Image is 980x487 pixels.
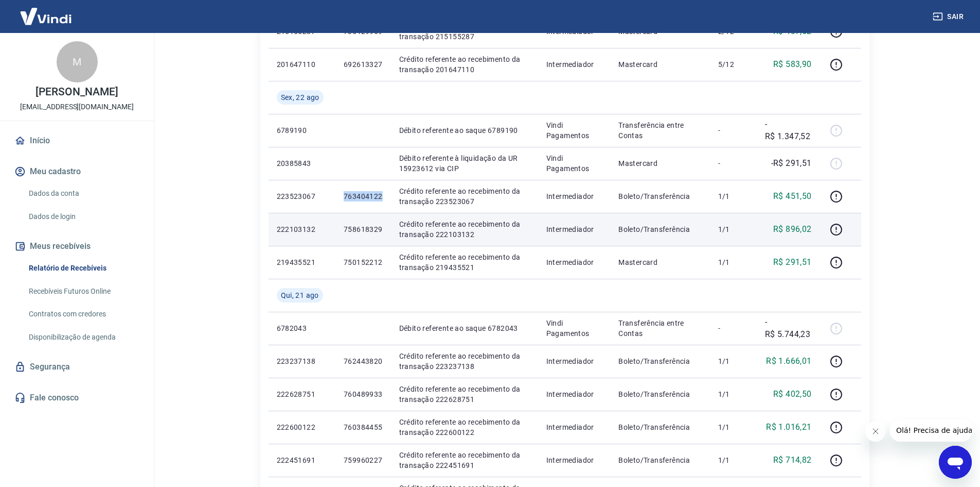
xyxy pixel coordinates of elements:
p: R$ 896,02 [773,223,812,236]
p: R$ 1.666,01 [766,355,811,367]
p: 1/1 [718,389,749,399]
p: 201647110 [277,59,327,70]
p: Transferência entre Contas [618,318,701,339]
p: 1/1 [718,356,749,366]
div: M [57,41,98,82]
p: 222451691 [277,455,327,465]
p: R$ 1.016,21 [766,421,811,433]
p: 222600122 [277,422,327,432]
p: 222628751 [277,389,327,399]
a: Recebíveis Futuros Online [25,281,141,302]
p: 20385843 [277,158,327,169]
a: Fale conosco [12,387,141,409]
p: Intermediador [546,389,602,399]
a: Início [12,129,141,152]
p: Boleto/Transferência [618,389,701,399]
p: 6782043 [277,323,327,333]
p: Boleto/Transferência [618,191,701,201]
p: Crédito referente ao recebimento da transação 222628751 [399,384,530,405]
p: R$ 402,50 [773,388,812,400]
a: Dados de login [25,206,141,227]
p: Boleto/Transferência [618,356,701,366]
p: Crédito referente ao recebimento da transação 222600122 [399,417,530,438]
iframe: Fechar mensagem [865,421,886,442]
p: Crédito referente ao recebimento da transação 222103132 [399,219,530,240]
a: Disponibilização de agenda [25,327,141,348]
p: 763404122 [344,191,383,201]
p: Crédito referente ao recebimento da transação 223523067 [399,186,530,207]
span: Sex, 22 ago [281,92,319,103]
p: 760384455 [344,422,383,432]
p: - [718,323,749,333]
p: 760489933 [344,389,383,399]
p: -R$ 1.347,52 [765,118,812,143]
span: Olá! Precisa de ajuda? [6,7,86,15]
p: R$ 583,90 [773,58,812,71]
p: R$ 291,51 [773,256,812,268]
button: Meu cadastro [12,160,141,183]
p: Intermediador [546,257,602,267]
a: Contratos com credores [25,304,141,325]
p: [EMAIL_ADDRESS][DOMAIN_NAME] [20,102,134,112]
p: R$ 714,82 [773,454,812,466]
p: - [718,125,749,136]
p: 223523067 [277,191,327,201]
p: Crédito referente ao recebimento da transação 201647110 [399,54,530,75]
p: Débito referente ao saque 6789190 [399,125,530,136]
p: 750152212 [344,257,383,267]
p: 1/1 [718,224,749,234]
img: Vindi [12,1,79,32]
p: Mastercard [618,257,701,267]
p: Vindi Pagamentos [546,120,602,141]
p: Mastercard [618,59,701,70]
p: 1/1 [718,257,749,267]
p: R$ 451,50 [773,190,812,203]
p: Intermediador [546,455,602,465]
p: 222103132 [277,224,327,234]
p: 1/1 [718,455,749,465]
p: 759960227 [344,455,383,465]
iframe: Botão para abrir a janela de mensagens [939,446,972,479]
p: -R$ 5.744,23 [765,316,812,341]
p: Crédito referente ao recebimento da transação 223237138 [399,351,530,372]
p: 6789190 [277,125,327,136]
button: Sair [931,7,968,26]
p: Crédito referente ao recebimento da transação 219435521 [399,252,530,273]
p: Boleto/Transferência [618,422,701,432]
a: Segurança [12,356,141,378]
iframe: Mensagem da empresa [890,419,972,442]
a: Dados da conta [25,183,141,204]
p: Mastercard [618,158,701,169]
p: Crédito referente ao recebimento da transação 222451691 [399,450,530,471]
span: Qui, 21 ago [281,290,319,300]
p: Intermediador [546,356,602,366]
p: 758618329 [344,224,383,234]
p: Débito referente à liquidação da UR 15923612 via CIP [399,153,530,174]
p: Vindi Pagamentos [546,153,602,174]
p: - [718,158,749,169]
p: 5/12 [718,59,749,70]
p: 223237138 [277,356,327,366]
p: 1/1 [718,422,749,432]
a: Relatório de Recebíveis [25,258,141,279]
p: Intermediador [546,191,602,201]
button: Meus recebíveis [12,235,141,258]
p: -R$ 291,51 [771,157,812,170]
p: 692613327 [344,59,383,70]
p: Intermediador [546,422,602,432]
p: 219435521 [277,257,327,267]
p: Transferência entre Contas [618,120,701,141]
p: Intermediador [546,224,602,234]
p: [PERSON_NAME] [35,87,118,97]
p: 1/1 [718,191,749,201]
p: Boleto/Transferência [618,455,701,465]
p: 762443820 [344,356,383,366]
p: Débito referente ao saque 6782043 [399,323,530,333]
p: Intermediador [546,59,602,70]
p: Vindi Pagamentos [546,318,602,339]
p: Boleto/Transferência [618,224,701,234]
